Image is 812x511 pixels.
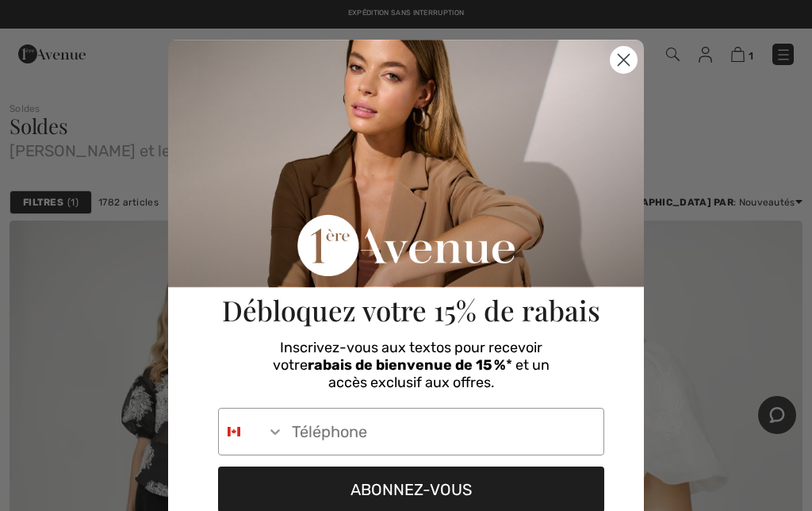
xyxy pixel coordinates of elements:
button: Close dialog [610,46,638,74]
span: Inscrivez-vous aux textos pour recevoir votre * et un accès exclusif aux offres. [273,339,550,391]
span: rabais de bienvenue de 15 % [308,356,506,374]
input: Téléphone [284,409,603,455]
img: Canada [228,425,240,438]
button: Search Countries [219,409,284,455]
span: Débloquez votre 15% de rabais [222,291,600,328]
